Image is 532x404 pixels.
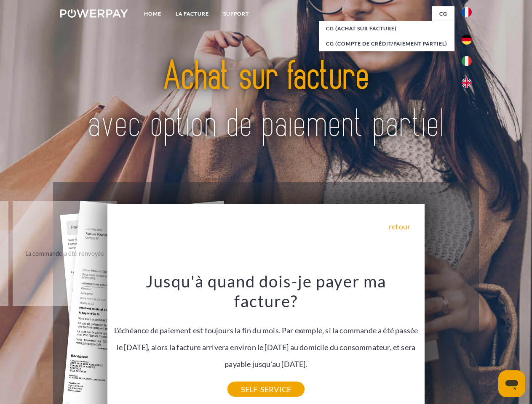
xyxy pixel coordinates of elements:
[319,36,454,51] a: CG (Compte de crédit/paiement partiel)
[227,382,305,397] a: SELF-SERVICE
[216,6,256,21] a: Support
[137,6,168,21] a: Home
[168,6,216,21] a: LA FACTURE
[498,370,525,397] iframe: Bouton de lancement de la fenêtre de messagerie
[18,247,112,259] div: La commande a été renvoyée
[112,271,420,389] div: L'échéance de paiement est toujours la fin du mois. Par exemple, si la commande a été passée le [...
[80,40,452,161] img: title-powerpay_fr.svg
[462,35,472,45] img: de
[60,9,128,18] img: logo-powerpay-white.svg
[462,7,472,17] img: fr
[389,223,410,230] a: retour
[112,271,420,311] h3: Jusqu'à quand dois-je payer ma facture?
[432,6,454,21] a: CG
[462,78,472,88] img: en
[319,21,454,36] a: CG (achat sur facture)
[462,56,472,66] img: it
